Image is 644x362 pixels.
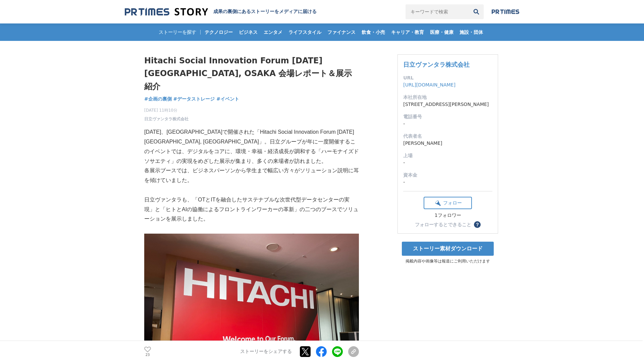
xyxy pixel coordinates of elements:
[202,29,235,35] span: テクノロジー
[359,29,388,35] span: 飲食・小売
[469,4,484,19] button: 検索
[403,133,492,140] dt: 代表者名
[403,113,492,120] dt: 電話番号
[388,29,427,35] span: キャリア・教育
[388,23,427,41] a: キャリア・教育
[402,242,494,256] a: ストーリー素材ダウンロード
[325,29,358,35] span: ファイナンス
[474,221,481,228] button: ？
[144,353,151,356] p: 23
[403,82,455,87] a: [URL][DOMAIN_NAME]
[403,140,492,147] dd: [PERSON_NAME]
[403,101,492,108] dd: [STREET_ADDRESS][PERSON_NAME]
[125,7,317,16] a: 成果の裏側にあるストーリーをメディアに届ける 成果の裏側にあるストーリーをメディアに届ける
[213,9,317,15] h2: 成果の裏側にあるストーリーをメディアに届ける
[202,23,235,41] a: テクノロジー
[173,96,215,103] a: #データストレージ
[403,159,492,166] dd: -
[403,74,492,81] dt: URL
[144,96,172,102] span: #企画の裏側
[403,120,492,127] dd: -
[261,29,285,35] span: エンタメ
[286,29,324,35] span: ライフスタイル
[144,195,359,224] p: 日立ヴァンタラも、「OTとITを融合したサステナブルな次世代型データセンターの実現」と「ヒトとAIの協働によるフロントラインワーカーの革新」の二つのブースでソリューションを展示しました。
[403,179,492,186] dd: -
[144,166,359,185] p: 各展示ブースでは、ビジネスパーソンから学生まで幅広い方々がソリューション説明に耳を傾けていました。
[424,197,472,209] button: フォロー
[457,29,486,35] span: 施設・団体
[397,258,498,264] p: 掲載内容や画像等は報道にご利用いただけます
[403,61,470,68] a: 日立ヴァンタラ株式会社
[144,54,359,93] h1: Hitachi Social Innovation Forum [DATE] [GEOGRAPHIC_DATA], OSAKA 会場レポート＆展示紹介
[240,349,292,355] p: ストーリーをシェアする
[415,222,471,227] div: フォローするとできること
[261,23,285,41] a: エンタメ
[286,23,324,41] a: ライフスタイル
[427,29,456,35] span: 医療・健康
[144,107,189,113] span: [DATE] 11時10分
[236,23,260,41] a: ビジネス
[457,23,486,41] a: 施設・団体
[144,96,172,103] a: #企画の裏側
[144,127,359,166] p: [DATE]、[GEOGRAPHIC_DATA]で開催された「Hitachi Social Innovation Forum [DATE] [GEOGRAPHIC_DATA], [GEOGRAP...
[492,9,519,14] img: prtimes
[406,4,469,19] input: キーワードで検索
[403,94,492,101] dt: 本社所在地
[173,96,215,102] span: #データストレージ
[424,213,472,219] div: 1フォロワー
[427,23,456,41] a: 医療・健康
[125,7,208,16] img: 成果の裏側にあるストーリーをメディアに届ける
[325,23,358,41] a: ファイナンス
[216,96,239,103] a: #イベント
[475,222,480,227] span: ？
[236,29,260,35] span: ビジネス
[403,152,492,159] dt: 上場
[144,116,189,122] a: 日立ヴァンタラ株式会社
[359,23,388,41] a: 飲食・小売
[216,96,239,102] span: #イベント
[403,172,492,179] dt: 資本金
